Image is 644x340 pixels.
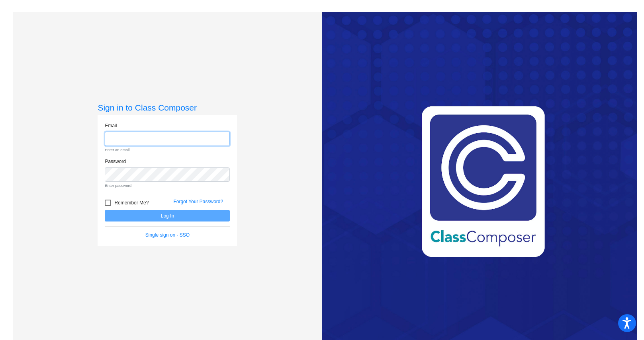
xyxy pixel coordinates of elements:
h3: Sign in to Class Composer [98,103,237,113]
small: Enter password. [105,183,230,188]
span: Remember Me? [114,198,149,208]
small: Enter an email. [105,147,230,153]
a: Forgot Your Password? [173,199,223,204]
a: Single sign on - SSO [145,232,190,238]
label: Password [105,158,126,165]
button: Log In [105,210,230,221]
label: Email [105,122,117,129]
